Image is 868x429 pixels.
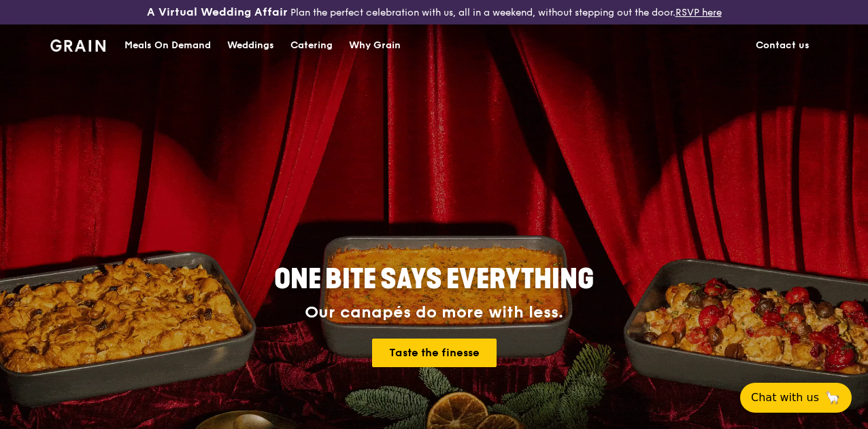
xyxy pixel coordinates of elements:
a: Why Grain [341,25,409,66]
div: Catering [290,25,333,66]
h3: A Virtual Wedding Affair [147,5,288,19]
span: 🦙 [824,390,841,406]
a: GrainGrain [50,24,105,65]
a: RSVP here [675,7,722,18]
div: Our canapés do more with less. [189,303,679,322]
img: Grain [50,39,105,52]
span: ONE BITE SAYS EVERYTHING [274,263,594,296]
span: Chat with us [751,390,819,406]
a: Weddings [219,25,282,66]
a: Catering [282,25,341,66]
div: Plan the perfect celebration with us, all in a weekend, without stepping out the door. [145,5,724,19]
a: Contact us [748,25,818,66]
a: Taste the finesse [372,339,497,367]
div: Weddings [227,25,274,66]
button: Chat with us🦙 [740,383,852,413]
div: Why Grain [349,25,401,66]
div: Meals On Demand [124,25,211,66]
